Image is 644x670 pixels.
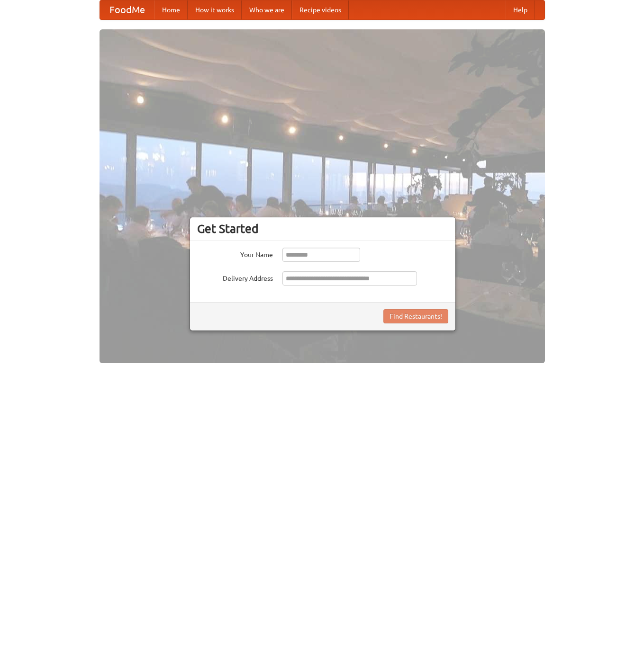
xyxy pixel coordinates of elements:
[197,271,273,283] label: Delivery Address
[292,0,349,19] a: Recipe videos
[100,0,154,19] a: FoodMe
[197,222,448,236] h3: Get Started
[383,309,448,323] button: Find Restaurants!
[188,0,242,19] a: How it works
[154,0,188,19] a: Home
[197,248,273,259] label: Your Name
[242,0,292,19] a: Who we are
[506,0,535,19] a: Help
